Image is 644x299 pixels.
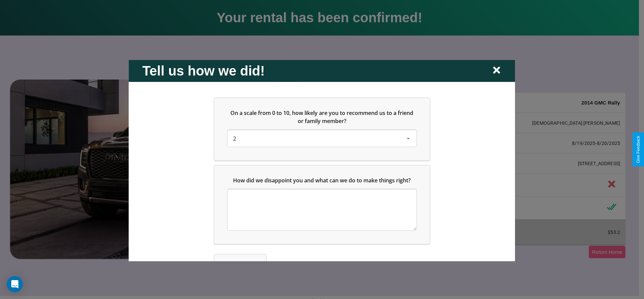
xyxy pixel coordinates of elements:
[233,134,236,142] span: 2
[228,130,416,146] div: On a scale from 0 to 10, how likely are you to recommend us to a friend or family member?
[214,98,430,160] div: On a scale from 0 to 10, how likely are you to recommend us to a friend or family member?
[142,63,265,78] h2: Tell us how we did!
[228,109,416,125] h5: On a scale from 0 to 10, how likely are you to recommend us to a friend or family member?
[233,176,411,184] span: How did we disappoint you and what can we do to make things right?
[231,109,415,124] span: On a scale from 0 to 10, how likely are you to recommend us to a friend or family member?
[7,276,23,292] div: Open Intercom Messenger
[636,136,641,163] div: Give Feedback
